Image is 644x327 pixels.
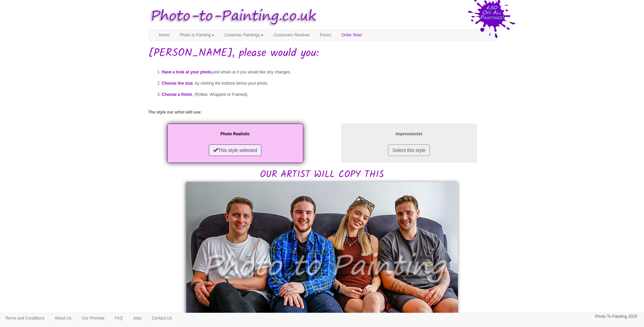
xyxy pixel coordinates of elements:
[145,3,319,30] img: Photo to Painting
[110,313,128,323] a: FAQ
[148,47,496,59] h1: [PERSON_NAME], please would you:
[76,313,109,323] a: Our Promise
[148,122,496,180] h2: OUR ARTIST WILL COPY THIS
[348,131,470,138] p: Impressionist
[50,313,76,323] a: About Us
[595,313,637,320] p: Photo To Painting 2025
[148,109,202,115] label: The style our artist will use:
[174,131,296,138] p: Photo Realistic
[162,81,193,86] span: Choose the size
[219,30,269,40] a: Customer Paintings
[388,144,430,156] button: Select this style
[315,30,336,40] a: Prices
[162,70,213,74] span: Have a look at your photo,
[162,89,496,100] li: , (Rolled, Wrapped or Framed).
[147,313,177,323] a: Contact Us
[128,313,147,323] a: Jobs
[269,30,315,40] a: Customers Reviews
[336,30,367,40] a: Order Now!
[154,30,175,40] a: Home
[162,67,496,78] li: and email us if you would like any changes.
[175,30,219,40] a: Photo to Painting
[209,144,261,156] button: This style selected
[162,78,496,89] li: , by clicking the buttons below your photo.
[162,92,192,97] span: Choose a finish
